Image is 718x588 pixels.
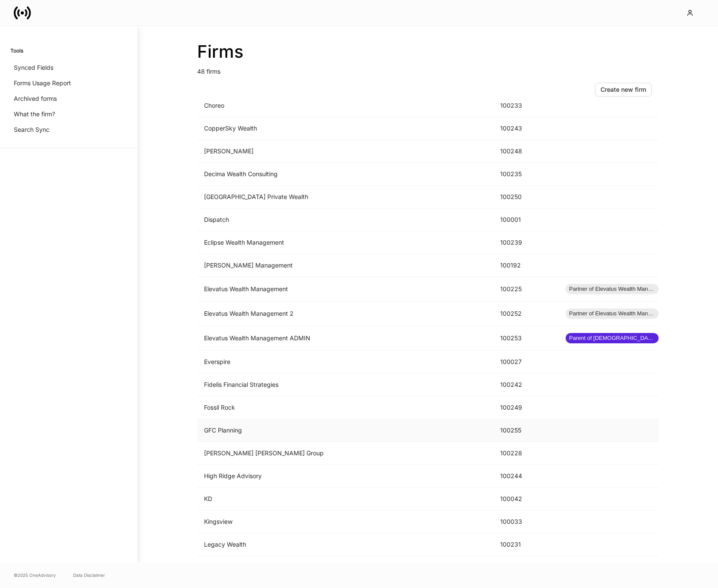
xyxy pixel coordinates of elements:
[197,140,493,163] td: [PERSON_NAME]
[493,94,559,117] td: 100233
[600,85,646,94] div: Create new firm
[197,465,493,488] td: High Ridge Advisory
[197,163,493,186] td: Decima Wealth Consulting
[197,419,493,442] td: GFC Planning
[493,488,559,510] td: 100042
[493,465,559,488] td: 100244
[197,117,493,140] td: CopperSky Wealth
[197,488,493,510] td: KD
[14,572,56,579] span: © 2025 OneAdvisory
[197,396,493,419] td: Fossil Rock
[493,533,559,556] td: 100231
[14,94,57,103] p: Archived forms
[197,302,493,326] td: Elevatus Wealth Management 2
[197,533,493,556] td: Legacy Wealth
[14,110,55,118] p: What the firm?
[197,94,493,117] td: Choreo
[493,277,559,302] td: 100225
[493,419,559,442] td: 100255
[493,351,559,373] td: 100027
[493,186,559,208] td: 100250
[493,442,559,465] td: 100228
[197,556,493,579] td: [PERSON_NAME] Financial
[493,302,559,326] td: 100252
[493,326,559,351] td: 100253
[493,396,559,419] td: 100249
[197,254,493,277] td: [PERSON_NAME] Management
[10,47,23,55] h6: Tools
[197,208,493,231] td: Dispatch
[197,231,493,254] td: Eclipse Wealth Management
[566,334,659,342] span: Parent of [DEMOGRAPHIC_DATA] firms
[493,140,559,163] td: 100248
[73,572,105,579] a: Data Disclaimer
[493,231,559,254] td: 100239
[10,122,127,137] a: Search Sync
[493,510,559,533] td: 100033
[197,510,493,533] td: Kingsview
[10,106,127,122] a: What the firm?
[197,277,493,302] td: Elevatus Wealth Management
[493,163,559,186] td: 100235
[493,556,559,579] td: 100044
[14,79,71,87] p: Forms Usage Report
[493,373,559,396] td: 100242
[197,373,493,396] td: Fidelis Financial Strategies
[197,62,659,76] p: 48 firms
[595,83,652,96] button: Create new firm
[493,117,559,140] td: 100243
[10,75,127,91] a: Forms Usage Report
[566,285,659,293] span: Partner of Elevatus Wealth Management ADMIN
[197,186,493,208] td: [GEOGRAPHIC_DATA] Private Wealth
[14,125,50,134] p: Search Sync
[197,41,659,62] h2: Firms
[197,326,493,351] td: Elevatus Wealth Management ADMIN
[197,442,493,465] td: [PERSON_NAME] [PERSON_NAME] Group
[14,63,53,72] p: Synced Fields
[493,254,559,277] td: 100192
[10,91,127,106] a: Archived forms
[566,309,659,318] span: Partner of Elevatus Wealth Management ADMIN
[10,60,127,75] a: Synced Fields
[197,351,493,373] td: Everspire
[493,208,559,231] td: 100001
